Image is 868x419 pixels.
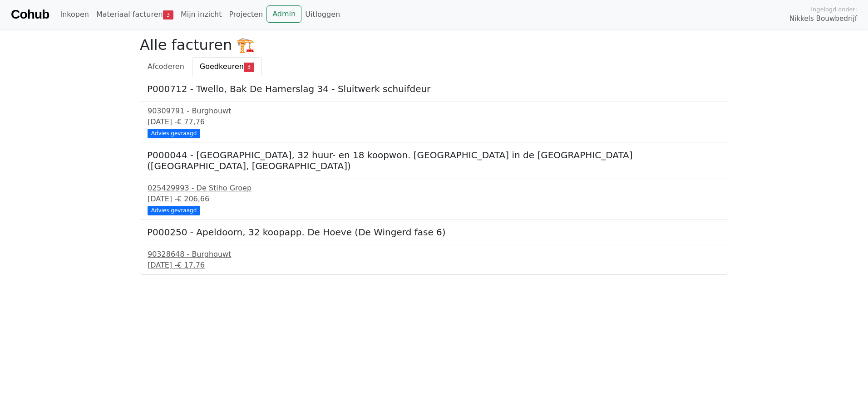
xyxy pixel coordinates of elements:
[244,63,254,72] span: 3
[301,5,344,24] a: Uitloggen
[148,129,200,138] div: Advies gevraagd
[148,117,720,127] div: [DATE] -
[177,117,205,126] span: € 77,76
[192,57,262,76] a: Goedkeuren3
[147,227,721,238] h5: P000250 - Apeldoorn, 32 koopapp. De Hoeve (De Wingerd fase 6)
[147,83,721,94] h5: P000712 - Twello, Bak De Hamerslag 34 - Sluitwerk schuifdeur
[200,62,244,71] span: Goedkeuren
[148,183,720,194] div: 025429993 - De Stiho Groep
[140,57,192,76] a: Afcoderen
[56,5,92,24] a: Inkopen
[148,249,720,260] div: 90328648 - Burghouwt
[789,14,857,24] span: Nikkels Bouwbedrijf
[177,5,226,24] a: Mijn inzicht
[225,5,266,24] a: Projecten
[266,5,301,23] a: Admin
[148,194,720,205] div: [DATE] -
[148,260,720,271] div: [DATE] -
[148,62,184,71] span: Afcoderen
[11,4,49,25] a: Cohub
[148,106,720,117] div: 90309791 - Burghouwt
[177,261,205,269] span: € 17,76
[148,206,200,215] div: Advies gevraagd
[140,36,728,54] h2: Alle facturen 🏗️
[147,150,721,171] h5: P000044 - [GEOGRAPHIC_DATA], 32 huur- en 18 koopwon. [GEOGRAPHIC_DATA] in de [GEOGRAPHIC_DATA] ([...
[177,195,209,203] span: € 206,66
[148,183,720,214] a: 025429993 - De Stiho Groep[DATE] -€ 206,66 Advies gevraagd
[148,106,720,137] a: 90309791 - Burghouwt[DATE] -€ 77,76 Advies gevraagd
[163,10,173,19] span: 3
[93,5,177,24] a: Materiaal facturen3
[148,249,720,271] a: 90328648 - Burghouwt[DATE] -€ 17,76
[811,5,857,14] span: Ingelogd onder:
